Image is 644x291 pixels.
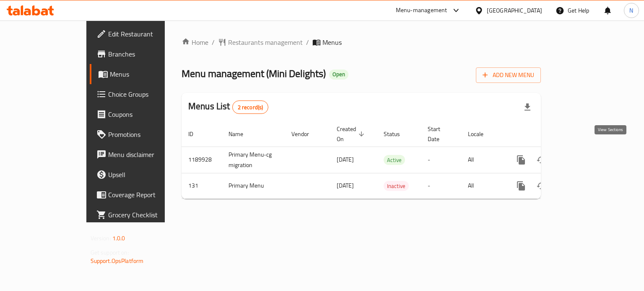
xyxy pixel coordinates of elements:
a: Support.OpsPlatform [91,255,144,266]
button: Change Status [531,176,551,196]
button: Change Status [531,150,551,170]
a: Home [182,37,208,47]
td: Primary Menu [222,173,285,198]
span: Locale [468,129,494,139]
span: Menus [110,69,187,79]
span: Coverage Report [108,190,187,200]
button: more [511,176,531,196]
li: / [212,37,215,47]
span: 2 record(s) [233,103,268,111]
th: Actions [504,121,598,147]
span: Created On [337,124,367,144]
div: Menu-management [396,5,447,15]
div: [GEOGRAPHIC_DATA] [487,6,542,15]
td: Primary Menu-cg migration [222,147,285,173]
a: Upsell [90,165,194,185]
nav: breadcrumb [182,37,541,47]
span: ID [188,129,204,139]
a: Menu disclaimer [90,144,194,165]
span: Active [384,155,405,165]
a: Coupons [90,104,194,124]
td: 131 [182,173,222,198]
span: Menus [322,37,342,47]
span: Upsell [108,170,187,180]
span: 1.0.0 [112,233,125,244]
span: Menu management ( Mini Delights ) [182,64,326,83]
a: Edit Restaurant [90,24,194,44]
div: Open [329,70,348,80]
td: 1189928 [182,147,222,173]
span: [DATE] [337,180,354,191]
a: Choice Groups [90,84,194,104]
span: N [629,6,633,15]
span: Add New Menu [483,70,534,80]
span: Promotions [108,129,187,139]
span: Branches [108,49,187,59]
span: Menu disclaimer [108,149,187,160]
span: Inactive [384,181,409,191]
td: - [421,147,461,173]
span: Edit Restaurant [108,29,187,39]
td: - [421,173,461,198]
span: Vendor [291,129,320,139]
span: [DATE] [337,154,354,165]
a: Menus [90,64,194,84]
span: Choice Groups [108,89,187,99]
span: Start Date [428,124,451,144]
span: Status [384,129,411,139]
span: Open [329,71,348,78]
div: Inactive [384,181,409,191]
a: Coverage Report [90,185,194,205]
td: All [461,147,504,173]
a: Restaurants management [218,37,303,47]
h2: Menus List [188,100,268,114]
a: Branches [90,44,194,64]
li: / [306,37,309,47]
span: Coupons [108,109,187,119]
span: Name [229,129,254,139]
a: Grocery Checklist [90,205,194,225]
a: Promotions [90,124,194,144]
table: enhanced table [182,121,598,199]
span: Version: [91,233,111,244]
span: Get support on: [91,247,129,258]
button: Add New Menu [476,67,541,83]
span: Restaurants management [228,37,303,47]
div: Total records count [232,100,269,114]
button: more [511,150,531,170]
td: All [461,173,504,198]
div: Export file [517,97,538,117]
span: Grocery Checklist [108,210,187,220]
div: Active [384,155,405,165]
